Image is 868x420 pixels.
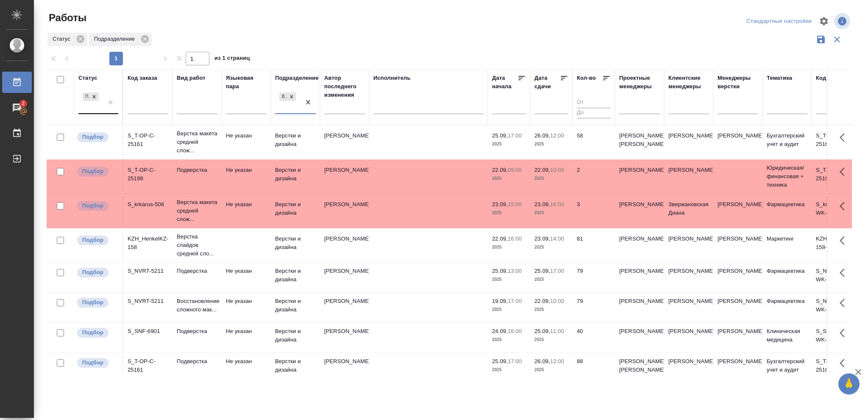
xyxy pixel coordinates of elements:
p: 2025 [534,366,568,374]
td: 58 [573,127,615,157]
td: S_NVRT-5211-WK-003 [812,293,861,322]
p: 25.09, [492,132,508,139]
p: Подбор [82,268,103,277]
p: Фармацевтика [767,297,807,305]
p: 25.09, [534,328,550,334]
span: 🙏 [842,375,856,393]
p: Верстка макета средней слож... [177,198,217,224]
td: Верстки и дизайна [271,196,320,226]
p: Подбор [82,133,103,141]
div: Верстки и дизайна [278,92,297,102]
td: [PERSON_NAME] [320,323,369,353]
div: Можно подбирать исполнителей [76,267,118,278]
button: Сбросить фильтры [829,31,845,48]
p: 2025 [492,275,526,284]
p: 12:00 [550,132,564,139]
div: S_SNF-6901 [128,327,168,336]
span: Работы [47,11,86,25]
div: Статус [78,74,97,82]
p: 26.09, [534,132,550,139]
p: 14:00 [550,235,564,242]
p: [PERSON_NAME] [718,235,758,243]
td: Не указан [222,293,271,322]
td: [PERSON_NAME] [320,230,369,260]
p: Подверстка [177,327,217,336]
p: Бухгалтерский учет и аудит [767,357,807,374]
td: [PERSON_NAME] [320,196,369,226]
td: Верстки и дизайна [271,323,320,353]
td: 79 [573,293,615,322]
div: Код работы [816,74,849,82]
p: 2025 [492,336,526,344]
div: Клиентские менеджеры [668,74,709,91]
p: [PERSON_NAME], [PERSON_NAME] [619,357,660,374]
p: 15:00 [508,201,522,207]
div: Менеджеры верстки [718,74,758,91]
a: 2 [2,97,32,118]
td: Верстки и дизайна [271,263,320,292]
p: Подбор [82,298,103,307]
td: [PERSON_NAME] [664,323,713,353]
p: 19.09, [492,298,508,304]
td: [PERSON_NAME] [320,263,369,292]
p: Бухгалтерский учет и аудит [767,132,807,148]
div: Можно подбирать исполнителей [76,200,118,212]
button: Здесь прячутся важные кнопки [835,127,855,148]
button: Здесь прячутся важные кнопки [835,230,855,251]
div: Можно подбирать исполнителей [76,166,118,177]
td: [PERSON_NAME] [615,230,664,260]
p: Подразделение [94,35,138,43]
td: Не указан [222,263,271,292]
p: Маркетинг [767,235,807,243]
p: [PERSON_NAME] [718,267,758,275]
p: 2025 [492,209,526,217]
td: [PERSON_NAME] [664,127,713,157]
div: Вид работ [177,74,206,82]
p: 26.09, [534,358,550,364]
p: Фармацевтика [767,267,807,275]
div: Кол-во [577,74,596,82]
p: Верстка макета средней слож... [177,129,217,155]
p: 25.09, [492,358,508,364]
p: 22.09, [492,167,508,173]
p: 16:00 [508,235,522,242]
p: 2025 [534,140,568,148]
td: [PERSON_NAME] [320,162,369,191]
p: 2025 [492,174,526,183]
div: Автор последнего изменения [324,74,365,99]
div: S_T-OP-C-25161 [128,132,168,148]
p: 17:00 [508,298,522,304]
button: Здесь прячутся важные кнопки [835,293,855,313]
td: 88 [573,353,615,383]
div: S_krkarus-506 [128,200,168,209]
p: [PERSON_NAME] [718,357,758,366]
p: 25.09, [534,268,550,274]
input: От [577,98,611,108]
p: 10:00 [550,298,564,304]
div: S_T-OP-C-25198 [128,166,168,183]
td: Верстки и дизайна [271,127,320,157]
div: Подбор [83,92,89,101]
p: 17:00 [508,132,522,139]
p: Подбор [82,236,103,244]
td: Звержановская Диана [664,196,713,226]
button: Здесь прячутся важные кнопки [835,323,855,343]
p: 25.09, [492,268,508,274]
div: Можно подбирать исполнителей [76,235,118,246]
div: Можно подбирать исполнителей [76,327,118,339]
p: 23.09, [492,201,508,207]
td: [PERSON_NAME] [320,127,369,157]
p: 2025 [534,336,568,344]
p: [PERSON_NAME] [718,297,758,305]
p: 16:00 [550,201,564,207]
p: Подверстка [177,166,217,174]
p: Подверстка [177,267,217,275]
p: 2025 [534,275,568,284]
p: Подбор [82,358,103,367]
p: Статус [53,35,73,43]
p: [PERSON_NAME], [PERSON_NAME] [619,132,660,148]
td: 40 [573,323,615,353]
p: 2025 [534,305,568,314]
p: Юридическая/финансовая + техника [767,164,807,189]
p: 2025 [492,366,526,374]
